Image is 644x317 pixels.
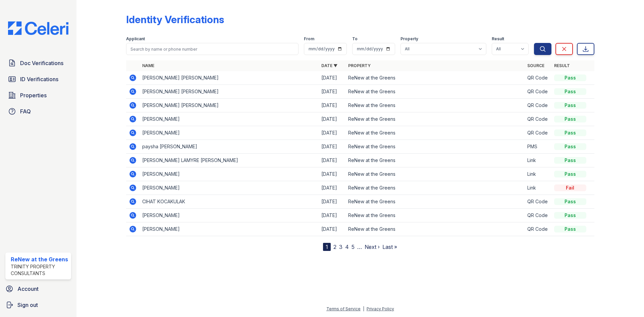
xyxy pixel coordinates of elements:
td: PMS [525,140,551,154]
td: [DATE] [319,126,345,140]
td: QR Code [525,71,551,85]
td: [DATE] [319,195,345,209]
a: Last » [382,244,397,250]
td: ReNew at the Greens [345,167,525,181]
div: Pass [554,129,586,136]
td: [PERSON_NAME] [140,167,319,181]
td: [PERSON_NAME] [PERSON_NAME] [140,71,319,85]
a: 2 [333,244,336,250]
td: QR Code [525,85,551,99]
a: Source [527,63,544,68]
div: Pass [554,198,586,205]
label: Result [492,36,504,42]
div: Pass [554,102,586,109]
span: ID Verifications [20,75,58,83]
a: FAQ [5,105,71,118]
input: Search by name or phone number [126,43,299,55]
td: [DATE] [319,209,345,222]
td: ReNew at the Greens [345,222,525,236]
td: ReNew at the Greens [345,140,525,154]
td: ReNew at the Greens [345,99,525,112]
label: Applicant [126,36,145,42]
a: 3 [339,244,342,250]
a: Properties [5,89,71,102]
td: [DATE] [319,71,345,85]
td: QR Code [525,126,551,140]
td: QR Code [525,112,551,126]
div: 1 [323,243,331,251]
div: Pass [554,116,586,122]
td: ReNew at the Greens [345,85,525,99]
td: ReNew at the Greens [345,112,525,126]
td: [DATE] [319,85,345,99]
span: Account [17,285,39,293]
td: QR Code [525,195,551,209]
td: ReNew at the Greens [345,195,525,209]
label: To [352,36,358,42]
td: QR Code [525,209,551,222]
a: Account [3,282,74,296]
a: Sign out [3,298,74,312]
td: [DATE] [319,222,345,236]
td: [PERSON_NAME] [PERSON_NAME] [140,99,319,112]
td: [PERSON_NAME] [140,222,319,236]
span: … [357,243,362,251]
td: ReNew at the Greens [345,209,525,222]
label: From [304,36,314,42]
div: Pass [554,171,586,177]
td: [PERSON_NAME] [140,209,319,222]
td: QR Code [525,99,551,112]
div: Pass [554,74,586,81]
td: [PERSON_NAME] [PERSON_NAME] [140,85,319,99]
td: [PERSON_NAME] [140,112,319,126]
span: Sign out [17,301,38,309]
td: ReNew at the Greens [345,181,525,195]
span: FAQ [20,107,31,115]
div: | [363,306,364,311]
a: ID Verifications [5,72,71,86]
td: Link [525,167,551,181]
a: Privacy Policy [367,306,394,311]
div: ReNew at the Greens [11,255,68,263]
td: [DATE] [319,181,345,195]
td: [DATE] [319,140,345,154]
td: [DATE] [319,112,345,126]
label: Property [400,36,418,42]
td: QR Code [525,222,551,236]
div: Pass [554,212,586,219]
div: Trinity Property Consultants [11,263,68,277]
a: 5 [352,244,355,250]
td: Link [525,181,551,195]
td: [DATE] [319,167,345,181]
a: Name [142,63,154,68]
a: Result [554,63,570,68]
div: Pass [554,88,586,95]
td: ReNew at the Greens [345,126,525,140]
td: paysha [PERSON_NAME] [140,140,319,154]
td: [DATE] [319,154,345,167]
a: Terms of Service [326,306,361,311]
a: 4 [345,244,349,250]
td: [PERSON_NAME] LAMYRE [PERSON_NAME] [140,154,319,167]
a: Date ▼ [321,63,337,68]
div: Pass [554,226,586,232]
td: ReNew at the Greens [345,71,525,85]
a: Doc Verifications [5,56,71,70]
a: Property [348,63,371,68]
img: CE_Logo_Blue-a8612792a0a2168367f1c8372b55b34899dd931a85d93a1a3d3e32e68fde9ad4.png [3,21,74,35]
div: Pass [554,157,586,164]
div: Pass [554,143,586,150]
td: ReNew at the Greens [345,154,525,167]
td: [DATE] [319,99,345,112]
td: [PERSON_NAME] [140,126,319,140]
div: Identity Verifications [126,13,224,25]
td: [PERSON_NAME] [140,181,319,195]
span: Properties [20,91,47,99]
span: Doc Verifications [20,59,63,67]
a: Next › [365,244,380,250]
td: Link [525,154,551,167]
td: CIHAT KOCAKULAK [140,195,319,209]
div: Fail [554,184,586,191]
